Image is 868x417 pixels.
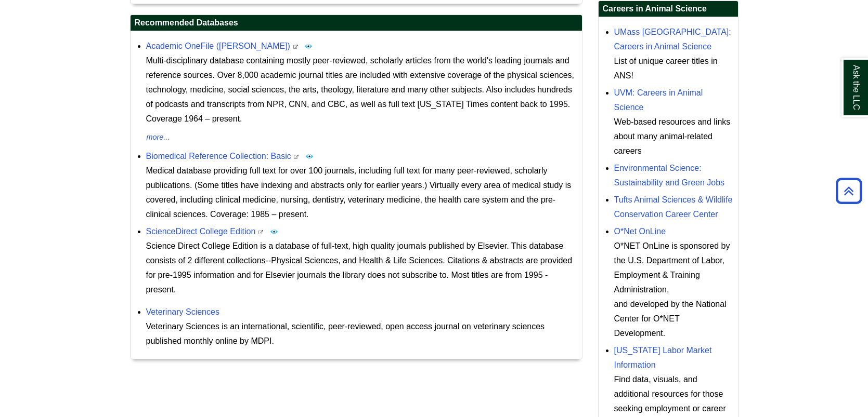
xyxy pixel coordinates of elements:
button: more... [146,131,171,144]
h2: Careers in Animal Science [599,1,738,17]
div: O*NET OnLine is sponsored by the U.S. Department of Labor, Employment & Training Administration, ... [614,239,733,341]
a: O*Net OnLine [614,227,666,236]
div: Medical database providing full text for over 100 journals, including full text for many peer-rev... [146,164,577,222]
a: Academic OneFile ([PERSON_NAME]) [146,42,290,50]
a: Biomedical Reference Collection: Basic [146,152,291,160]
a: [US_STATE] Labor Market Information [614,346,712,369]
a: UVM: Careers in Animal Science [614,88,703,112]
i: This link opens in a new window [292,45,299,49]
a: Environmental Science: Sustainability and Green Jobs [614,164,725,187]
a: Back to Top [832,184,865,198]
i: This link opens in a new window [258,230,264,235]
i: This link opens in a new window [293,155,300,159]
img: Peer Reviewed [304,42,313,50]
a: ScienceDirect College Edition [146,227,256,236]
div: List of unique career titles in ANS! [614,54,733,83]
p: Multi-disciplinary database containing mostly peer-reviewed, scholarly articles from the world's ... [146,53,577,126]
a: Veterinary Sciences [146,307,219,316]
img: Peer Reviewed [305,152,314,160]
img: Peer Reviewed [270,227,278,236]
div: Web-based resources and links about many animal-related careers [614,115,733,158]
a: UMass [GEOGRAPHIC_DATA]: Careers in Animal Science [614,28,731,51]
a: Tufts Animal Sciences & Wildlife Conservation Career Center [614,195,733,219]
div: Science Direct College Edition is a database of full-text, high quality journals published by Els... [146,239,577,297]
div: Veterinary Sciences is an international, scientific, peer-reviewed, open access journal on veteri... [146,319,577,348]
h2: Recommended Databases [131,15,582,31]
